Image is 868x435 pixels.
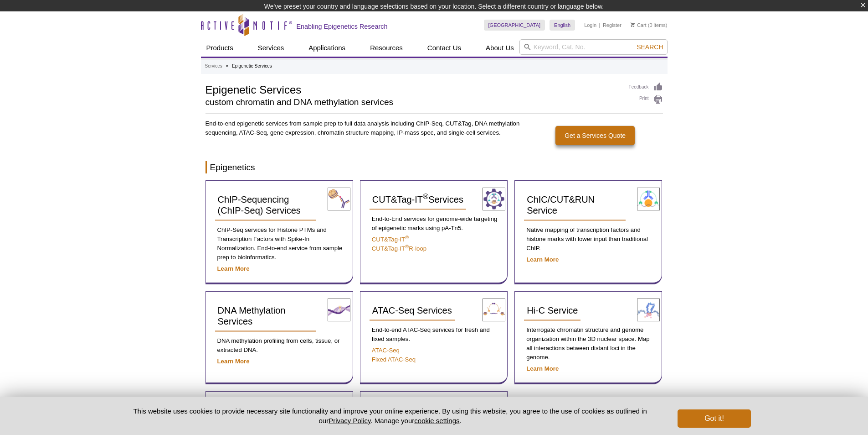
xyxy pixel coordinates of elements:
a: Products [201,39,239,57]
li: | [599,20,601,31]
a: [GEOGRAPHIC_DATA] [484,20,545,31]
span: Hi-C Service [527,305,578,315]
a: CUT&Tag-IT®R-loop [372,245,426,252]
a: Learn More [217,265,250,272]
a: Privacy Policy [329,417,370,425]
img: Your Cart [631,22,635,27]
img: DNA Methylation Services [328,299,350,321]
a: ChIP-Sequencing (ChIP-Seq) Services [215,190,317,221]
span: ATAC-Seq Services [372,305,452,315]
img: ATAC-Seq Services [483,299,505,321]
a: ATAC-Seq [372,347,400,354]
img: CUT&Tag-IT® Services [483,188,505,210]
a: About Us [480,39,519,57]
p: End-to-end ATAC-Seq services for fresh and fixed samples. [370,325,498,344]
span: CUT&Tag-IT Services [372,194,463,204]
a: Get a Services Quote [555,126,635,145]
a: Login [584,22,596,28]
a: Services [252,39,290,57]
a: ChIC/CUT&RUN Service [524,190,626,221]
span: Search [637,43,663,51]
a: Print [629,94,663,105]
p: Native mapping of transcription factors and histone marks with lower input than traditional ChIP. [524,225,652,253]
h2: Enabling Epigenetics Research [297,22,388,31]
button: Search [634,43,666,51]
a: Learn More [217,358,250,365]
a: ATAC-Seq Services [370,301,455,321]
p: Interrogate chromatin structure and genome organization within the 3D nuclear space. Map all inte... [524,325,652,362]
li: » [226,63,229,68]
h1: Epigenetic Services [205,82,620,96]
a: Applications [303,39,351,57]
li: Epigenetic Services [232,63,272,68]
p: ChIP-Seq services for Histone PTMs and Transcription Factors with Spike-In Normalization. End-to-... [215,225,344,262]
h2: custom chromatin and DNA methylation services [205,98,620,106]
a: CUT&Tag-IT®Services [370,190,466,210]
sup: ® [423,193,428,201]
a: Learn More [526,256,559,263]
sup: ® [405,235,409,240]
a: Learn More [526,365,559,372]
a: Fixed ATAC-Seq [372,356,416,363]
a: English [550,20,575,31]
a: Cart [631,22,647,28]
p: DNA methylation profiling from cells, tissue, or extracted DNA. [215,336,344,355]
span: ChIP-Sequencing (ChIP-Seq) Services [218,194,301,215]
a: Resources [365,39,408,57]
h2: Epigenetics [205,161,663,173]
input: Keyword, Cat. No. [519,39,668,55]
span: ChIC/CUT&RUN Service [527,194,595,215]
p: End-to-end epigenetic services from sample prep to full data analysis including ChIP-Seq, CUT&Tag... [205,119,521,137]
button: cookie settings [414,417,459,425]
a: Services [205,62,222,70]
a: DNA Methylation Services [215,301,317,332]
a: Contact Us [422,39,467,57]
span: DNA Methylation Services [218,305,286,326]
img: ChIP-Seq Services [328,188,350,210]
a: Feedback [629,82,663,92]
a: CUT&Tag-IT® [372,236,409,243]
img: Hi-C Service [637,299,660,321]
li: (0 items) [631,20,668,31]
sup: ® [405,244,409,249]
p: This website uses cookies to provide necessary site functionality and improve your online experie... [118,406,663,425]
p: End-to-End services for genome-wide targeting of epigenetic marks using pA-Tn5. [370,215,498,233]
button: Got it! [678,409,750,428]
a: Register [603,22,621,28]
a: Hi-C Service [524,301,580,321]
img: ChIC/CUT&RUN Service [637,188,660,210]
